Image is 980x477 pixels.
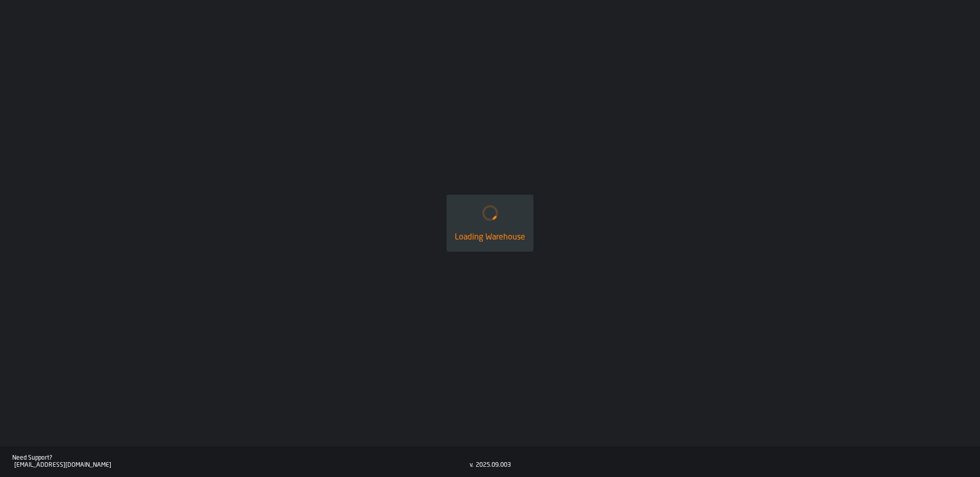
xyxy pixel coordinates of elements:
div: v. [470,462,474,469]
div: Loading Warehouse [455,231,525,244]
div: 2025.09.003 [476,462,511,469]
a: Need Support?[EMAIL_ADDRESS][DOMAIN_NAME] [12,455,470,469]
div: [EMAIL_ADDRESS][DOMAIN_NAME] [14,462,470,469]
div: Need Support? [12,455,470,462]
